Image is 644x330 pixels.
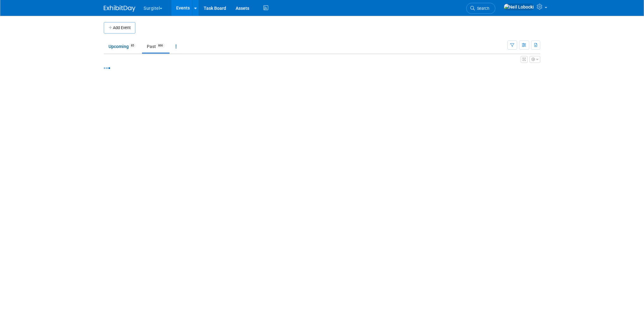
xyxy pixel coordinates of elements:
[129,43,136,48] span: 85
[104,40,141,52] a: Upcoming85
[104,67,110,69] img: loading...
[156,43,165,48] span: 866
[475,6,489,11] span: Search
[142,40,170,52] a: Past866
[104,22,135,34] button: Add Event
[504,3,534,10] img: Neil Lobocki
[104,5,135,12] img: ExhibitDay
[466,3,495,14] a: Search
